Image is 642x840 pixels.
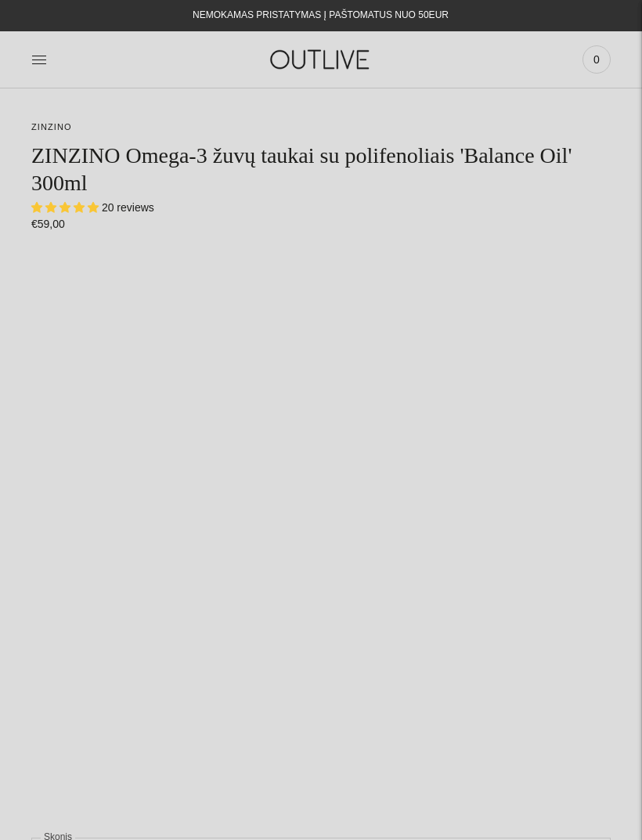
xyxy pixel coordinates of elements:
[31,122,72,132] a: ZINZINO
[32,250,611,828] a: ZINZINO Omega-3 žuvų taukai su polifenoliais 'Balance Oil' 300ml
[582,42,611,77] a: 0
[586,49,608,70] span: 0
[31,201,102,214] span: 4.75 stars
[31,142,611,196] h1: ZINZINO Omega-3 žuvų taukai su polifenoliais 'Balance Oil' 300ml
[102,201,154,214] span: 20 reviews
[31,218,65,230] span: €59,00
[247,39,395,80] img: OUTLIVE
[193,6,449,25] div: NEMOKAMAS PRISTATYMAS Į PAŠTOMATUS NUO 50EUR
